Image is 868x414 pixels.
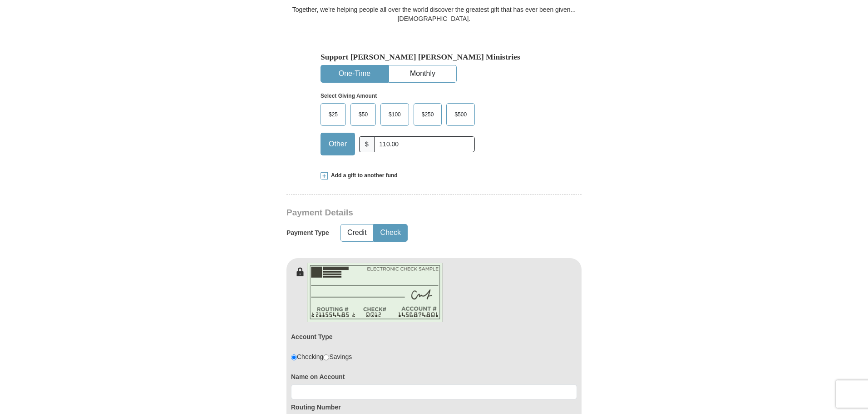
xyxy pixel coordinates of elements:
[374,136,475,152] input: Other Amount
[324,137,351,151] span: Other
[291,372,577,381] label: Name on Account
[307,263,443,322] img: check-en.png
[321,65,388,82] button: One-Time
[384,108,405,121] span: $100
[450,108,471,121] span: $500
[286,208,518,218] h3: Payment Details
[359,136,375,152] span: $
[291,332,333,341] label: Account Type
[321,93,377,99] strong: Select Giving Amount
[291,403,577,412] label: Routing Number
[354,108,372,121] span: $50
[374,224,407,241] button: Check
[417,108,439,121] span: $250
[321,52,547,62] h5: Support [PERSON_NAME] [PERSON_NAME] Ministries
[389,65,456,82] button: Monthly
[286,229,329,237] h5: Payment Type
[341,224,373,241] button: Credit
[291,352,352,361] div: Checking Savings
[324,108,342,121] span: $25
[328,172,398,180] span: Add a gift to another fund
[286,5,582,23] div: Together, we're helping people all over the world discover the greatest gift that has ever been g...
